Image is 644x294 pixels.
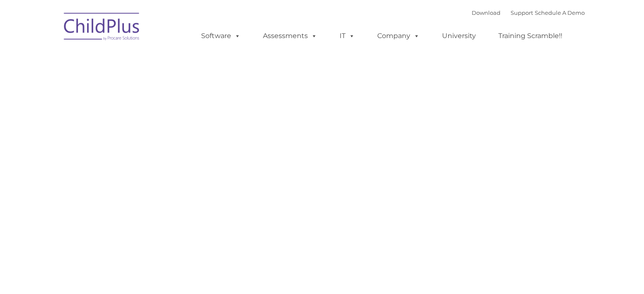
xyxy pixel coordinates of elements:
[434,27,484,44] a: University
[472,9,585,16] font: |
[511,9,533,16] a: Support
[369,27,428,44] a: Company
[331,27,363,44] a: IT
[254,27,326,44] a: Assessments
[472,9,500,16] a: Download
[60,7,144,49] img: ChildPlus by Procare Solutions
[535,9,585,16] a: Schedule A Demo
[490,27,571,44] a: Training Scramble!!
[193,27,249,44] a: Software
